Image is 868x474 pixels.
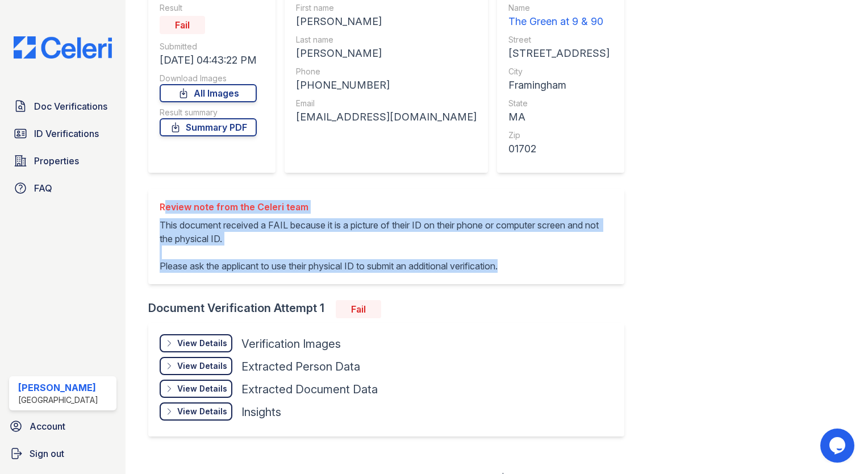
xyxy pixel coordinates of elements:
div: Extracted Person Data [241,359,360,375]
div: Framingham [508,77,610,93]
div: [GEOGRAPHIC_DATA] [18,394,98,406]
div: MA [508,109,610,125]
div: Street [508,34,610,45]
div: Zip [508,130,610,141]
div: Result summary [160,107,257,118]
div: Submitted [160,41,257,52]
div: View Details [177,406,227,417]
div: Download Images [160,73,257,84]
a: FAQ [9,177,116,199]
div: View Details [177,360,227,372]
div: The Green at 9 & 90 [508,14,610,30]
div: State [508,98,610,109]
div: Insights [241,404,281,420]
a: Account [5,415,121,438]
div: Extracted Document Data [241,381,378,397]
div: [PERSON_NAME] [296,14,477,30]
div: [PERSON_NAME] [18,381,98,394]
a: Name The Green at 9 & 90 [508,2,610,30]
div: [DATE] 04:43:22 PM [160,52,257,68]
img: CE_Logo_Blue-a8612792a0a2168367f1c8372b55b34899dd931a85d93a1a3d3e32e68fde9ad4.png [5,36,121,59]
div: [PERSON_NAME] [296,45,477,61]
div: First name [296,2,477,14]
span: Account [30,419,65,433]
div: Result [160,2,257,14]
a: Summary PDF [160,118,257,136]
a: All Images [160,84,257,102]
a: ID Verifications [9,122,116,145]
div: Email [296,98,477,109]
div: [STREET_ADDRESS] [508,45,610,61]
div: [PHONE_NUMBER] [296,77,477,93]
div: City [508,66,610,77]
div: [EMAIL_ADDRESS][DOMAIN_NAME] [296,109,477,125]
div: Last name [296,34,477,45]
span: FAQ [34,181,52,195]
a: Properties [9,149,116,172]
span: Properties [34,154,79,168]
div: Document Verification Attempt 1 [148,300,633,318]
div: Fail [160,16,205,34]
span: ID Verifications [34,127,99,140]
a: Sign out [5,442,121,465]
div: Fail [336,300,381,318]
p: This document received a FAIL because it is a picture of their ID on their phone or computer scre... [160,218,613,273]
div: Verification Images [241,336,341,352]
div: Phone [296,66,477,77]
div: View Details [177,383,227,394]
div: Review note from the Celeri team [160,200,613,214]
a: Doc Verifications [9,95,116,118]
div: Name [508,2,610,14]
span: Doc Verifications [34,99,107,113]
iframe: chat widget [820,429,857,463]
span: Sign out [30,447,64,460]
div: 01702 [508,141,610,157]
div: View Details [177,338,227,349]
